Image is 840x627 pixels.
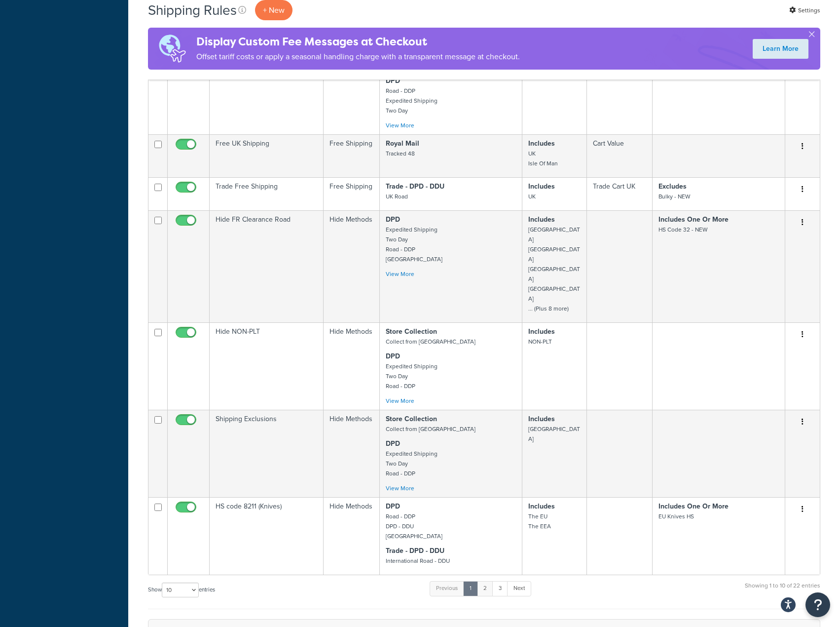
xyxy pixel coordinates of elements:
td: Hide NON-PLT [210,322,324,410]
td: Hide Methods [324,47,380,134]
small: Expedited Shipping Two Day Road - DDP [386,449,438,478]
td: Cart Value [587,134,653,177]
a: Learn More [753,39,808,59]
strong: Includes [528,214,555,225]
a: View More [386,484,414,493]
small: UK Isle Of Man [528,149,558,168]
td: Hide Methods [324,210,380,322]
td: HS code 32 cannot go to country [210,47,324,134]
small: Collect from [GEOGRAPHIC_DATA] [386,337,475,346]
strong: Trade - DPD - DDU [386,181,444,192]
strong: Includes [528,501,555,511]
small: Bulky - NEW [658,192,690,201]
select: Showentries [162,583,199,597]
small: Expedited Shipping Two Day Road - DDP [GEOGRAPHIC_DATA] [386,225,442,264]
strong: Store Collection [386,414,437,424]
strong: Includes One Or More [658,214,729,225]
a: 3 [492,581,508,596]
strong: DPD [386,501,400,511]
small: UK [528,192,536,201]
small: EU Knives HS [658,512,694,521]
h4: Display Custom Fee Messages at Checkout [196,34,520,50]
h1: Shipping Rules [148,0,237,20]
small: [GEOGRAPHIC_DATA] [528,425,580,443]
td: Trade Free Shipping [210,177,324,210]
small: Road - DDP Expedited Shipping Two Day [386,86,438,115]
p: Offset tariff costs or apply a seasonal handling charge with a transparent message at checkout. [196,50,520,64]
a: View More [386,270,414,278]
a: Next [507,581,531,596]
div: Showing 1 to 10 of 22 entries [745,580,820,601]
td: Shipping Exclusions [210,410,324,497]
td: Trade Cart UK [587,177,653,210]
a: Settings [789,3,820,17]
strong: DPD [386,438,400,449]
small: International Road - DDU [386,556,450,565]
small: HS Code 32 - NEW [658,225,707,234]
small: The EU The EEA [528,512,551,531]
small: [GEOGRAPHIC_DATA] [GEOGRAPHIC_DATA] [GEOGRAPHIC_DATA] [GEOGRAPHIC_DATA] ... (Plus 8 more) [528,225,580,313]
strong: Includes [528,326,555,337]
td: Free Shipping [324,134,380,177]
td: Hide Methods [324,497,380,575]
img: duties-banner-06bc72dcb5fe05cb3f9472aba00be2ae8eb53ab6f0d8bb03d382ba314ac3c341.png [148,28,196,70]
label: Show entries [148,583,215,597]
a: Previous [430,581,464,596]
strong: DPD [386,214,400,225]
strong: Royal Mail [386,138,419,149]
small: Tracked 48 [386,149,415,158]
strong: Trade - DPD - DDU [386,546,444,556]
small: Road - DDP DPD - DDU [GEOGRAPHIC_DATA] [386,512,442,541]
small: UK Road [386,192,408,201]
button: Open Resource Center [805,592,830,617]
a: 2 [477,581,493,596]
strong: Includes [528,414,555,424]
strong: Store Collection [386,326,437,337]
td: HS code 8211 (Knives) [210,497,324,575]
small: Collect from [GEOGRAPHIC_DATA] [386,425,475,433]
td: Free UK Shipping [210,134,324,177]
strong: Includes [528,181,555,192]
strong: Includes [528,138,555,149]
td: Hide Methods [324,410,380,497]
a: View More [386,121,414,130]
a: View More [386,396,414,405]
td: Free Shipping [324,177,380,210]
td: Hide FR Clearance Road [210,210,324,322]
strong: Excludes [658,181,687,192]
strong: DPD [386,76,400,86]
small: NON-PLT [528,337,552,346]
a: 1 [463,581,478,596]
strong: Includes One Or More [658,501,729,511]
td: Hide Methods [324,322,380,410]
strong: DPD [386,351,400,361]
small: Expedited Shipping Two Day Road - DDP [386,362,438,391]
